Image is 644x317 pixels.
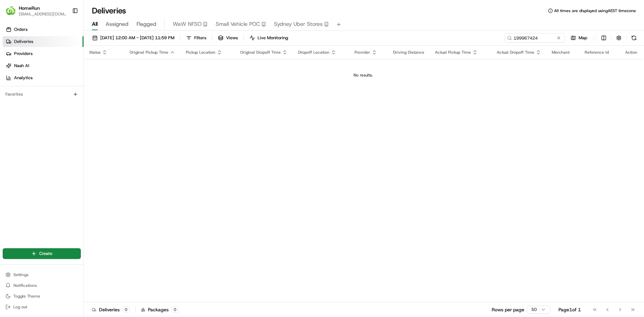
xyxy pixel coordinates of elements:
span: Dropoff Location [298,50,329,55]
span: Status [89,50,101,55]
a: Nash AI [3,60,84,71]
a: Analytics [3,72,84,83]
span: Reference Id [585,50,609,55]
span: Notifications [13,283,37,288]
button: Live Monitoring [247,33,291,43]
span: Original Pickup Time [129,50,168,55]
span: Flagged [137,20,156,28]
button: Toggle Theme [3,292,81,301]
span: Providers [14,51,33,57]
span: Actual Pickup Time [435,50,471,55]
span: All times are displayed using AEST timezone [554,8,636,13]
button: HomeRun [19,5,40,11]
button: Notifications [3,281,81,290]
span: Actual Dropoff Time [497,50,534,55]
button: Settings [3,270,81,279]
span: Small Vehicle POC [216,20,260,28]
button: HomeRunHomeRun[EMAIL_ADDRESS][DOMAIN_NAME] [3,3,69,19]
a: Orders [3,24,84,35]
button: [EMAIL_ADDRESS][DOMAIN_NAME] [19,11,67,17]
div: Action [625,50,637,55]
span: Log out [13,304,27,310]
span: Driving Distance [393,50,424,55]
span: Create [39,251,52,257]
div: No results. [87,72,640,78]
div: Deliveries [92,306,130,313]
span: Provider [355,50,370,55]
img: HomeRun [5,5,16,16]
button: Views [215,33,241,43]
span: Original Dropoff Time [240,50,281,55]
button: Refresh [629,33,639,43]
button: [DATE] 12:00 AM - [DATE] 11:59 PM [89,33,177,43]
span: Orders [14,27,28,33]
span: Settings [13,272,29,277]
span: Nash AI [14,63,29,69]
p: Rows per page [492,306,524,313]
span: Map [579,35,587,41]
span: [DATE] 12:00 AM - [DATE] 11:59 PM [100,35,174,41]
div: 0 [171,307,179,313]
span: All [92,20,98,28]
div: Favorites [3,89,81,100]
input: Type to search [504,33,565,43]
span: Live Monitoring [258,35,288,41]
span: Merchant [552,50,570,55]
span: Analytics [14,75,33,81]
a: Providers [3,48,84,59]
div: 0 [122,307,130,313]
a: Deliveries [3,36,84,47]
button: Map [568,33,590,43]
span: Filters [194,35,206,41]
div: Page 1 of 1 [558,306,581,313]
span: Deliveries [14,39,33,45]
span: Assigned [106,20,128,28]
div: Packages [141,306,179,313]
span: WaW NFSO [173,20,202,28]
span: Views [226,35,238,41]
button: Create [3,248,81,259]
button: Log out [3,302,81,312]
button: Filters [183,33,209,43]
span: Toggle Theme [13,294,40,299]
span: Sydney Uber Stores [274,20,323,28]
span: Pickup Location [186,50,215,55]
h1: Deliveries [92,5,126,16]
